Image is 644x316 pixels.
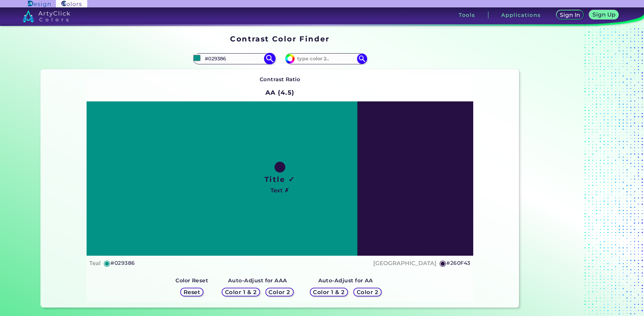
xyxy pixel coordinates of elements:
input: type color 2.. [295,54,357,63]
h5: ◉ [439,259,447,267]
h5: Color 2 [270,290,289,295]
h5: ◉ [103,259,111,267]
h3: Applications [501,12,541,18]
h4: Text ✗ [270,186,289,195]
a: Sign Up [591,11,617,19]
h5: #260F43 [446,259,470,267]
h5: Color 1 & 2 [315,290,343,295]
h5: Color 2 [358,290,377,295]
h5: Reset [184,290,199,295]
h5: Sign Up [593,12,614,17]
h3: Tools [459,12,475,18]
a: Sign In [558,11,583,19]
strong: Color Reset [175,277,208,284]
img: logo_artyclick_colors_white.svg [23,10,70,22]
h5: Sign In [561,12,579,18]
h1: Title ✓ [264,174,295,184]
h5: #029386 [110,259,135,267]
strong: Contrast Ratio [260,76,300,83]
h2: AA (4.5) [262,85,298,100]
strong: Auto-Adjust for AA [318,277,373,284]
img: ArtyClick Design logo [28,1,51,7]
h4: [GEOGRAPHIC_DATA] [373,258,437,268]
img: icon search [264,53,276,65]
input: type color 1.. [202,54,265,63]
strong: Auto-Adjust for AAA [228,277,287,284]
h5: Color 1 & 2 [226,290,255,295]
h1: Contrast Color Finder [230,34,329,44]
h4: Teal [89,258,101,268]
img: icon search [357,54,367,64]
